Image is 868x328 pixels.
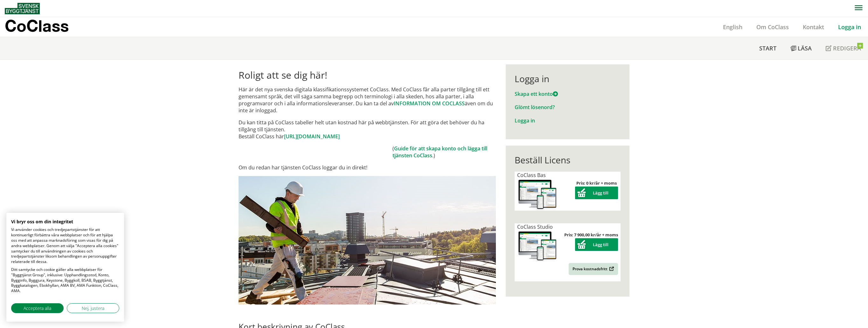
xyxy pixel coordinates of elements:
a: Lägg till [575,242,618,247]
td: ( .) [392,145,496,159]
h2: Vi bryr oss om din integritet [11,219,119,225]
img: coclass-license.jpg [517,179,558,211]
a: Om CoClass [749,23,796,31]
a: Läsa [783,37,819,59]
a: Skapa ett konto [515,90,558,97]
a: [URL][DOMAIN_NAME] [284,133,340,140]
strong: Pris: 7 900,00 kr/år + moms [564,232,618,238]
p: Här är det nya svenska digitala klassifikationssystemet CoClass. Med CoClass får alla parter till... [239,86,496,114]
span: Nej, justera [82,305,104,312]
span: Acceptera alla [24,305,51,312]
img: coclass-license.jpg [517,230,558,262]
button: Lägg till [575,187,618,199]
a: Glömt lösenord? [515,104,555,111]
a: Logga in [515,117,535,124]
div: Beställ Licens [515,154,621,165]
a: Lägg till [575,190,618,196]
strong: Pris: 0 kr/år + moms [576,180,617,186]
button: Justera cookie preferenser [67,303,119,313]
img: login.jpg [239,176,496,305]
p: CoClass [5,22,69,30]
div: Logga in [515,73,621,84]
a: CoClass [5,17,82,37]
span: Start [759,44,776,52]
img: Svensk Byggtjänst [5,3,40,14]
a: Kontakt [796,23,831,31]
p: Om du redan har tjänsten CoClass loggar du in direkt! [239,164,496,171]
h1: Roligt att se dig här! [239,69,496,81]
p: Vi använder cookies och tredjepartstjänster för att kontinuerligt förbättra våra webbplatser och ... [11,227,119,265]
a: English [716,23,749,31]
span: CoClass Studio [517,223,553,230]
span: Läsa [798,44,812,52]
p: Ditt samtycke och cookie gäller alla webbplatser för "Byggtjänst Group", inklusive: Upphandlingss... [11,267,119,294]
button: Lägg till [575,238,618,251]
span: CoClass Bas [517,172,546,179]
a: Logga in [831,23,868,31]
button: Acceptera alla cookies [11,303,64,313]
a: Guide för att skapa konto och lägga till tjänsten CoClass [392,145,487,159]
img: Outbound.png [608,266,614,271]
a: Start [752,37,783,59]
a: INFORMATION OM COCLASS [394,100,465,107]
p: Du kan titta på CoClass tabeller helt utan kostnad här på webbtjänsten. För att göra det behöver ... [239,119,496,140]
a: Prova kostnadsfritt [569,263,618,275]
